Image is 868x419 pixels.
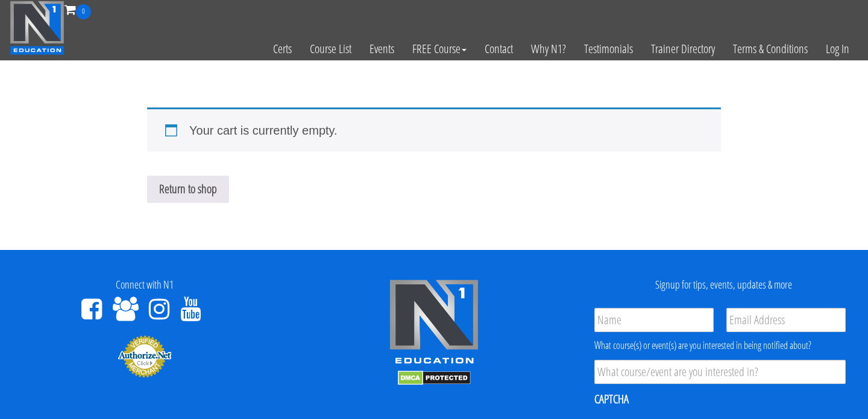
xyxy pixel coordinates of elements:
label: CAPTCHA [594,391,629,407]
a: Course List [301,19,360,78]
input: Email Address [726,308,846,332]
a: Trainer Directory [642,19,724,78]
img: n1-edu-logo [389,279,479,368]
a: FREE Course [403,19,476,78]
a: Events [360,19,403,78]
h4: Signup for tips, events, updates & more [588,279,859,291]
a: Return to shop [147,176,229,203]
img: Authorize.Net Merchant - Click to Verify [118,334,172,378]
a: 0 [64,1,91,18]
input: What course/event are you interested in? [594,360,846,384]
a: Why N1? [522,19,575,78]
a: Testimonials [575,19,642,78]
a: Terms & Conditions [724,19,817,78]
a: Log In [817,19,858,78]
h4: Connect with N1 [9,279,280,291]
input: Name [594,308,714,332]
span: 0 [76,4,91,19]
div: Your cart is currently empty. [147,107,721,152]
img: DMCA.com Protection Status [398,371,471,385]
div: What course(s) or event(s) are you interested in being notified about? [594,338,846,353]
a: Certs [264,19,301,78]
a: Contact [476,19,522,78]
img: n1-education [10,1,64,55]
